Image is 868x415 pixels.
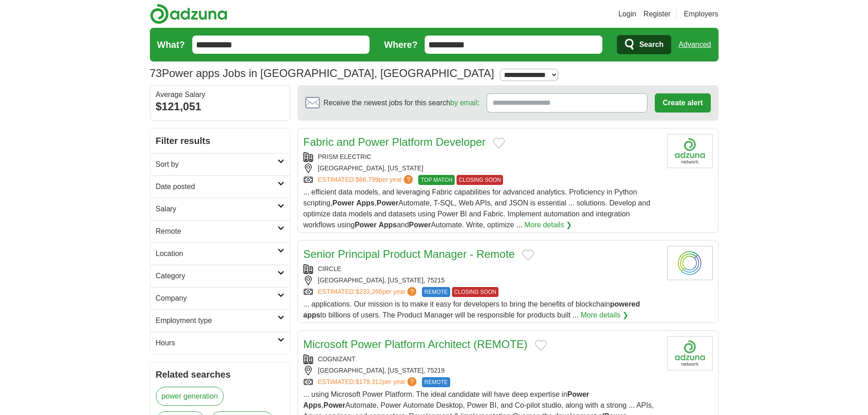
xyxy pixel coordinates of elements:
[156,293,277,304] h2: Company
[303,311,320,319] strong: apps
[535,340,547,351] button: Add to favorite jobs
[404,175,413,184] span: ?
[450,99,478,107] a: by email
[667,134,713,168] img: Company logo
[156,387,224,406] a: power generation
[150,265,290,287] a: Category
[157,38,185,51] label: What?
[639,36,663,54] span: Search
[355,288,382,295] span: $233,266
[354,221,376,229] strong: Power
[376,199,398,207] strong: Power
[303,276,660,285] div: [GEOGRAPHIC_DATA], [US_STATE], 75215
[150,309,290,332] a: Employment type
[156,248,277,259] h2: Location
[303,338,528,350] a: Microsoft Power Platform Architect (REMOTE)
[156,271,277,282] h2: Category
[684,9,719,20] a: Employers
[303,366,660,375] div: [GEOGRAPHIC_DATA], [US_STATE], 75219
[303,164,660,173] div: [GEOGRAPHIC_DATA], [US_STATE]
[150,128,290,153] h2: Filter results
[667,246,713,280] img: Circle logo
[422,377,450,387] span: REMOTE
[407,287,416,296] span: ?
[324,97,479,108] span: Receive the newest jobs for this search :
[318,355,355,363] a: COGNIZANT
[156,338,277,348] h2: Hours
[618,9,636,20] a: Login
[667,336,713,370] img: Cognizant logo
[567,390,589,398] strong: Power
[303,248,515,260] a: Senior Principal Product Manager - Remote
[150,65,162,82] span: 73
[303,188,651,229] span: ... efficient data models, and leveraging Fabric capabilities for advanced analytics. Proficiency...
[678,36,711,54] a: Advanced
[610,300,640,308] strong: powered
[150,332,290,354] a: Hours
[418,175,454,185] span: TOP MATCH
[407,377,416,386] span: ?
[156,91,284,98] div: Average Salary
[643,9,671,20] a: Register
[303,300,640,319] span: ... applications. Our mission is to make it easy for developers to bring the benefits of blockcha...
[318,265,341,272] a: CIRCLE
[150,198,290,220] a: Salary
[150,175,290,198] a: Date posted
[156,315,277,326] h2: Employment type
[617,35,671,54] button: Search
[355,378,382,385] span: $179,312
[409,221,431,229] strong: Power
[150,4,227,24] img: Adzuna logo
[150,153,290,175] a: Sort by
[333,199,354,207] strong: Power
[356,199,375,207] strong: Apps
[150,220,290,242] a: Remote
[156,204,277,215] h2: Salary
[303,152,660,162] div: PRISM ELECTRIC
[318,287,419,297] a: ESTIMATED:$233,266per year?
[318,377,419,387] a: ESTIMATED:$179,312per year?
[156,181,277,192] h2: Date posted
[303,136,486,148] a: Fabric and Power Platform Developer
[493,138,505,149] button: Add to favorite jobs
[452,287,499,297] span: CLOSING SOON
[422,287,450,297] span: REMOTE
[324,401,345,409] strong: Power
[522,250,534,261] button: Add to favorite jobs
[156,159,277,170] h2: Sort by
[379,221,397,229] strong: Apps
[655,93,710,113] button: Create alert
[318,175,415,185] a: ESTIMATED:$66,799per year?
[457,175,503,185] span: CLOSING SOON
[150,287,290,309] a: Company
[156,98,284,115] div: $121,051
[303,401,322,409] strong: Apps
[355,176,379,183] span: $66,799
[150,67,494,79] h1: Power apps Jobs in [GEOGRAPHIC_DATA], [GEOGRAPHIC_DATA]
[524,220,572,231] a: More details ❯
[150,242,290,265] a: Location
[580,310,628,321] a: More details ❯
[156,226,277,237] h2: Remote
[384,38,417,51] label: Where?
[156,368,284,381] h2: Related searches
